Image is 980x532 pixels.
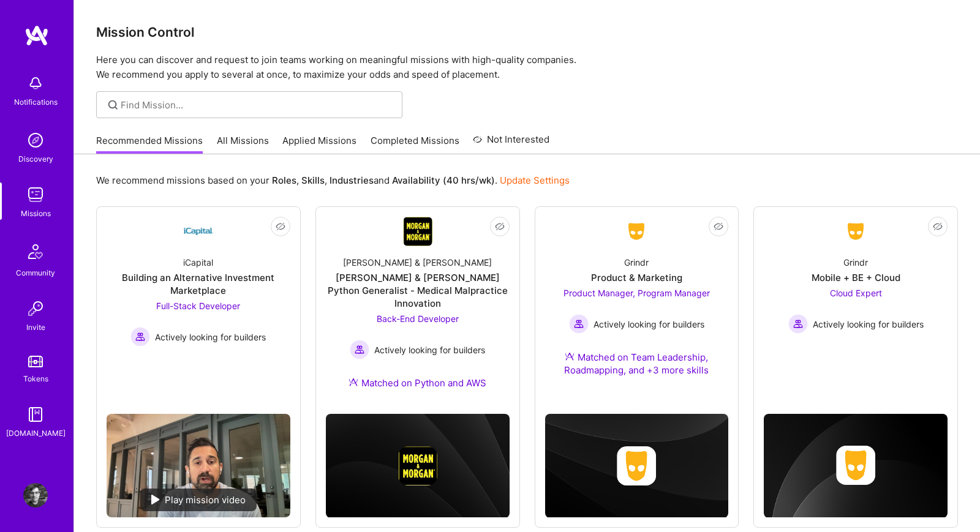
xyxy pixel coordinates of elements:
span: Actively looking for builders [155,331,266,343]
img: Actively looking for builders [350,340,369,359]
a: Company LogoGrindrProduct & MarketingProduct Manager, Program Manager Actively looking for builde... [545,217,729,391]
i: icon SearchGrey [106,98,120,112]
img: Company Logo [184,217,213,246]
a: Not Interested [473,132,549,154]
a: All Missions [217,134,269,154]
img: play [151,495,160,504]
img: Company Logo [841,220,870,242]
div: Discovery [18,152,53,165]
div: Matched on Team Leadership, Roadmapping, and +3 more skills [545,351,729,377]
img: cover [764,414,948,518]
a: Company Logo[PERSON_NAME] & [PERSON_NAME][PERSON_NAME] & [PERSON_NAME] Python Generalist - Medica... [326,217,510,404]
div: Building an Alternative Investment Marketplace [107,271,290,297]
i: icon EyeClosed [495,222,505,231]
div: Grindr [624,256,649,269]
span: Actively looking for builders [813,318,924,331]
div: Notifications [14,96,58,108]
div: iCapital [183,256,213,269]
img: logo [24,24,49,47]
a: Company LogoiCapitalBuilding an Alternative Investment MarketplaceFull-Stack Developer Actively l... [107,217,290,404]
img: Actively looking for builders [569,314,589,334]
img: teamwork [23,182,48,207]
img: Community [21,237,50,266]
img: Company logo [617,446,656,485]
h3: Mission Control [96,24,958,40]
img: bell [23,71,48,96]
div: Play mission video [140,489,257,511]
div: Matched on Python and AWS [349,377,486,389]
img: cover [326,414,510,517]
p: Here you can discover and request to join teams working on meaningful missions with high-quality ... [96,53,958,82]
div: [DOMAIN_NAME] [6,427,66,440]
a: Completed Missions [371,134,459,154]
a: Applied Missions [282,134,356,154]
span: Cloud Expert [830,288,882,298]
div: Product & Marketing [591,271,682,284]
div: Mobile + BE + Cloud [812,271,900,284]
a: User Avatar [20,483,51,508]
img: Company Logo [403,217,432,246]
div: [PERSON_NAME] & [PERSON_NAME] [343,256,492,269]
div: Missions [21,207,51,220]
i: icon EyeClosed [276,222,285,231]
b: Skills [301,174,325,186]
img: Invite [23,296,48,321]
img: Ateam Purple Icon [349,377,358,387]
img: Ateam Purple Icon [565,351,575,361]
div: Tokens [23,372,48,385]
img: guide book [23,402,48,427]
b: Industries [330,174,374,186]
img: User Avatar [23,483,48,508]
p: We recommend missions based on your , , and . [96,174,570,187]
img: Company logo [398,446,437,485]
div: Community [16,266,55,279]
span: Back-End Developer [377,313,459,324]
b: Availability (40 hrs/wk) [392,174,495,186]
span: Actively looking for builders [594,318,704,331]
div: Grindr [843,256,868,269]
span: Product Manager, Program Manager [563,288,710,298]
img: Company logo [836,446,875,485]
i: icon EyeClosed [714,222,723,231]
a: Update Settings [500,174,570,186]
img: Company Logo [622,220,651,242]
span: Actively looking for builders [374,343,485,356]
img: cover [545,414,729,517]
b: Roles [272,174,296,186]
a: Company LogoGrindrMobile + BE + CloudCloud Expert Actively looking for buildersActively looking f... [764,217,948,362]
div: Invite [26,321,45,334]
img: No Mission [107,414,290,517]
a: Recommended Missions [96,134,203,154]
div: [PERSON_NAME] & [PERSON_NAME] Python Generalist - Medical Malpractice Innovation [326,271,510,310]
img: Actively looking for builders [130,327,150,347]
input: Find Mission... [121,99,393,111]
img: tokens [28,356,43,367]
span: Full-Stack Developer [156,301,240,311]
img: discovery [23,128,48,152]
i: icon EyeClosed [933,222,943,231]
img: Actively looking for builders [788,314,808,334]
